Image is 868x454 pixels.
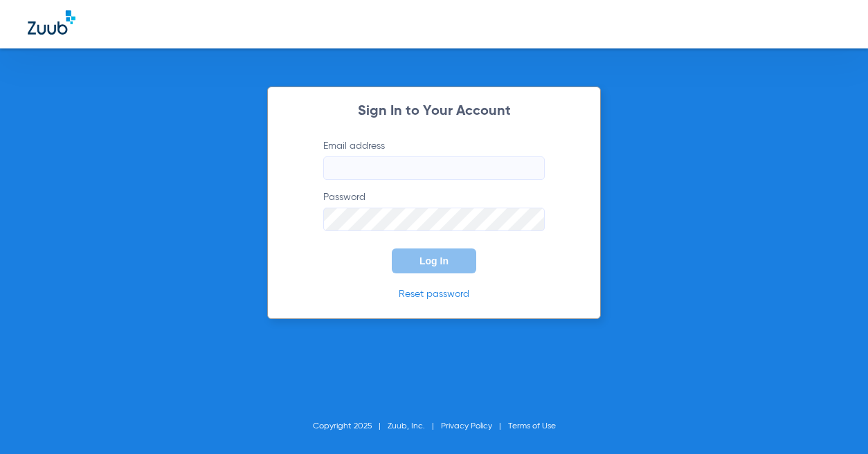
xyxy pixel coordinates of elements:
a: Terms of Use [508,422,556,430]
input: Password [323,208,545,231]
span: Log In [419,255,449,266]
li: Copyright 2025 [313,419,388,433]
input: Email address [323,156,545,180]
a: Reset password [399,289,469,299]
li: Zuub, Inc. [388,419,441,433]
label: Email address [323,139,545,180]
label: Password [323,190,545,231]
a: Privacy Policy [441,422,492,430]
button: Log In [392,248,476,273]
iframe: Chat Widget [799,388,868,454]
img: Zuub Logo [28,10,75,35]
h2: Sign In to Your Account [302,105,566,118]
